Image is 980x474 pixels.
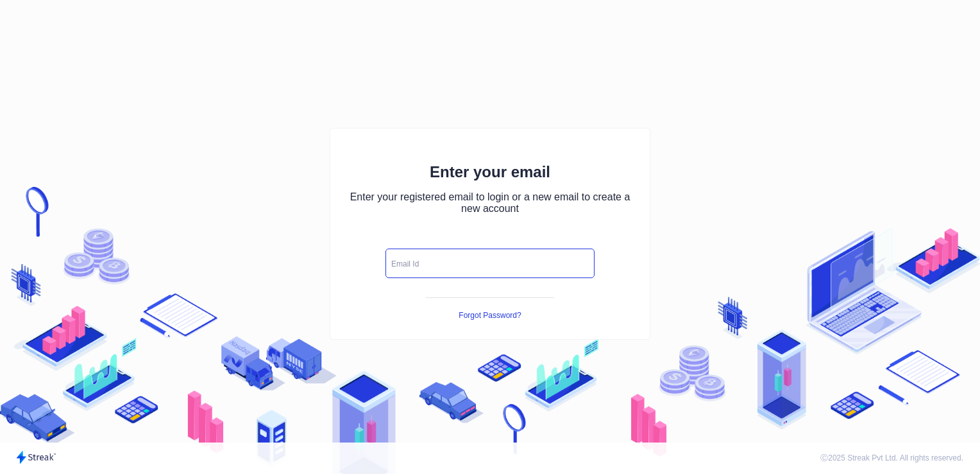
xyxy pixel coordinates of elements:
[816,452,967,464] button: Ⓒ2025 Streak Pvt Ltd. All rights reserved.
[350,191,630,215] p: Enter your registered email to login or a new email to create a new account
[17,451,56,464] img: streak_logo
[350,163,630,181] p: Enter your email
[385,249,595,278] input: Email Id
[459,311,521,320] button: Forgot Password?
